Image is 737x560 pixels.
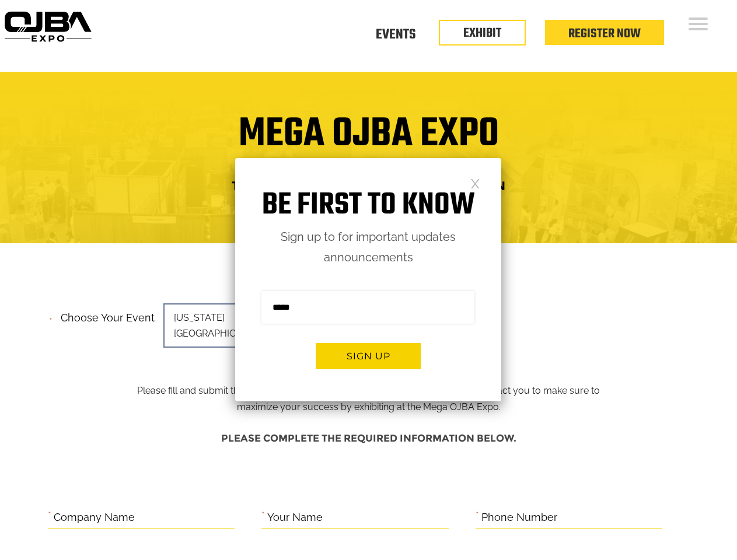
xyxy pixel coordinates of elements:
h1: Be first to know [235,187,501,224]
h4: Trade Show Exhibit Space Application [9,175,728,197]
label: Company Name [54,509,135,527]
label: Choose your event [54,302,155,327]
a: EXHIBIT [463,23,501,43]
span: [US_STATE][GEOGRAPHIC_DATA] [163,303,327,348]
a: Register Now [568,24,641,44]
p: Please fill and submit the information below and one of our team members will contact you to make... [128,308,609,415]
p: Sign up to for important updates announcements [235,227,501,268]
label: Phone Number [481,509,557,527]
h4: Please complete the required information below. [48,427,690,450]
button: Sign up [316,343,421,369]
a: Close [470,178,480,188]
label: Your Name [267,509,323,527]
h1: Mega OJBA Expo [9,118,728,164]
